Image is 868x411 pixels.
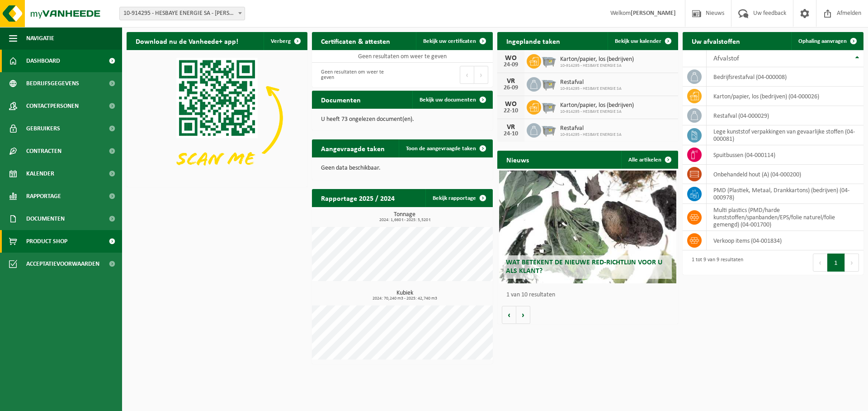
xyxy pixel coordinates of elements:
div: VR [502,78,520,85]
span: Acceptatievoorwaarden [26,253,99,275]
span: Product Shop [26,230,67,253]
div: 22-10 [502,108,520,114]
button: Verberg [264,32,307,50]
span: 2024: 70,240 m3 - 2025: 42,740 m3 [316,296,493,301]
td: karton/papier, los (bedrijven) (04-000026) [707,87,863,106]
p: 1 van 10 resultaten [506,292,674,298]
div: VR [502,124,520,131]
a: Wat betekent de nieuwe RED-richtlijn voor u als klant? [499,171,676,283]
td: spuitbussen (04-000114) [707,145,863,165]
span: Karton/papier, los (bedrijven) [560,102,634,109]
a: Bekijk uw certificaten [416,32,492,50]
span: Toon de aangevraagde taken [406,146,476,152]
span: Ophaling aanvragen [798,38,847,44]
h2: Ingeplande taken [497,32,569,50]
h2: Certificaten & attesten [312,32,399,50]
span: Contracten [26,140,61,162]
span: Contactpersonen [26,95,79,117]
button: Volgende [516,306,530,324]
div: Geen resultaten om weer te geven [316,65,398,85]
h3: Tonnage [316,212,493,222]
span: Documenten [26,208,65,230]
h2: Aangevraagde taken [312,139,394,157]
h2: Nieuws [497,151,538,168]
span: Bekijk uw documenten [420,97,476,103]
span: Bekijk uw kalender [615,38,661,44]
td: multi plastics (PMD/harde kunststoffen/spanbanden/EPS/folie naturel/folie gemengd) (04-001700) [707,204,863,231]
td: PMD (Plastiek, Metaal, Drankkartons) (bedrijven) (04-000978) [707,184,863,204]
span: Gebruikers [26,117,60,140]
span: 10-914295 - HESBAYE ENERGIE SA - GEER [120,7,245,20]
span: Karton/papier, los (bedrijven) [560,56,634,63]
td: lege kunststof verpakkingen van gevaarlijke stoffen (04-000081) [707,125,863,145]
h3: Kubiek [316,290,493,301]
img: WB-2500-GAL-GY-01 [541,99,557,114]
span: Bekijk uw certificaten [423,38,476,44]
a: Bekijk uw documenten [412,91,492,109]
span: 10-914295 - HESBAYE ENERGIE SA [560,86,622,92]
div: 26-09 [502,85,520,91]
button: 1 [827,254,845,272]
span: Kalender [26,162,54,185]
button: Previous [460,66,474,84]
span: Afvalstof [713,55,739,62]
a: Bekijk uw kalender [608,32,677,50]
span: Verberg [271,38,291,44]
span: 10-914295 - HESBAYE ENERGIE SA [560,109,634,115]
td: onbehandeld hout (A) (04-000200) [707,165,863,184]
button: Vorige [502,306,516,324]
img: WB-2500-GAL-GY-01 [541,53,557,68]
div: WO [502,55,520,62]
button: Next [474,66,488,84]
span: Rapportage [26,185,61,208]
span: Restafval [560,125,622,132]
img: WB-2500-GAL-GY-01 [541,122,557,137]
h2: Rapportage 2025 / 2024 [312,189,404,207]
div: 24-10 [502,131,520,137]
span: Wat betekent de nieuwe RED-richtlijn voor u als klant? [506,259,662,275]
div: 1 tot 9 van 9 resultaten [687,253,743,272]
td: verkoop items (04-001834) [707,231,863,250]
strong: [PERSON_NAME] [631,10,676,17]
div: WO [502,101,520,108]
h2: Download nu de Vanheede+ app! [127,32,247,50]
a: Toon de aangevraagde taken [399,139,492,157]
img: WB-2500-GAL-GY-01 [541,76,557,91]
td: bedrijfsrestafval (04-000008) [707,67,863,87]
a: Ophaling aanvragen [791,32,863,50]
span: 10-914295 - HESBAYE ENERGIE SA - GEER [119,7,245,20]
span: Navigatie [26,27,54,50]
td: Geen resultaten om weer te geven [312,50,493,63]
div: 24-09 [502,62,520,68]
span: Restafval [560,79,622,86]
span: 2024: 1,660 t - 2025: 5,520 t [316,218,493,222]
a: Alle artikelen [621,151,677,169]
button: Next [845,254,859,272]
a: Bekijk rapportage [425,189,492,207]
p: U heeft 73 ongelezen document(en). [321,116,484,123]
h2: Uw afvalstoffen [683,32,749,50]
span: Bedrijfsgegevens [26,72,79,95]
p: Geen data beschikbaar. [321,165,484,171]
h2: Documenten [312,91,370,108]
span: Dashboard [26,50,60,72]
span: 10-914295 - HESBAYE ENERGIE SA [560,132,622,138]
button: Previous [813,254,827,272]
span: 10-914295 - HESBAYE ENERGIE SA [560,63,634,69]
img: Download de VHEPlus App [127,50,307,185]
td: restafval (04-000029) [707,106,863,125]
